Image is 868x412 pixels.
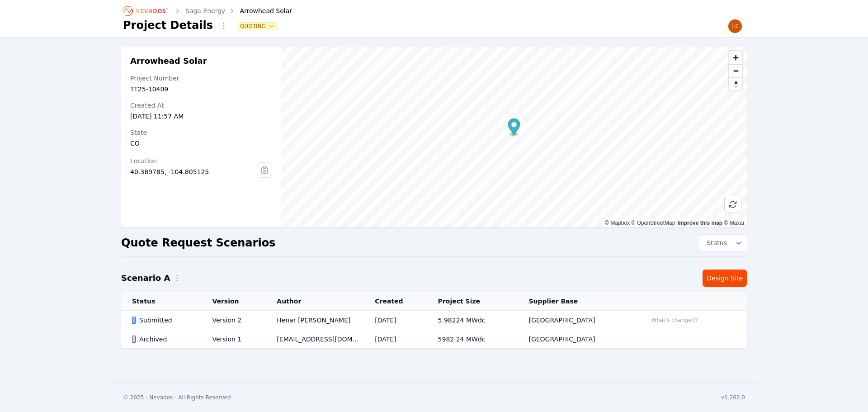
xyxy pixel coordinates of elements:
[121,236,275,250] h2: Quote Request Scenarios
[130,101,272,110] div: Created At
[123,18,213,33] h1: Project Details
[121,330,747,349] tr: ArchivedVersion 1[EMAIL_ADDRESS][DOMAIN_NAME][DATE]5982.24 MWdc[GEOGRAPHIC_DATA]
[123,4,292,18] nav: Breadcrumb
[427,330,518,349] td: 5982.24 MWdc
[518,311,636,330] td: [GEOGRAPHIC_DATA]
[281,47,747,227] canvas: Map
[364,311,427,330] td: [DATE]
[703,270,747,287] a: Design Site
[724,220,745,226] a: Maxar
[266,330,364,349] td: [EMAIL_ADDRESS][DOMAIN_NAME]
[130,112,272,121] div: [DATE] 11:57 AM
[121,272,170,284] h2: Scenario A
[721,394,745,401] div: v1.262.0
[130,139,272,148] div: CO
[364,330,427,349] td: [DATE]
[130,56,272,66] h2: Arrowhead Solar
[123,394,231,401] div: © 2025 - Nevados - All Rights Reserved
[266,292,364,311] th: Author
[729,64,742,77] button: Zoom out
[130,156,257,166] div: Location
[508,118,520,137] div: Map marker
[185,6,225,15] a: Saga Energy
[132,335,197,344] div: Archived
[130,167,257,176] div: 40.389785, -104.805125
[427,311,518,330] td: 5.98224 MWdc
[201,311,266,330] td: Version 2
[729,51,742,64] button: Zoom in
[518,292,636,311] th: Supplier Base
[364,292,427,311] th: Created
[632,220,675,226] a: OpenStreetMap
[130,85,272,94] div: TT25-10409
[238,23,277,30] button: Quoting
[728,19,742,33] img: Henar Luque
[518,330,636,349] td: [GEOGRAPHIC_DATA]
[227,6,292,15] div: Arrowhead Solar
[605,220,630,226] a: Mapbox
[201,292,266,311] th: Version
[703,238,727,247] span: Status
[266,311,364,330] td: Henar [PERSON_NAME]
[121,311,747,330] tr: SubmittedVersion 2Henar [PERSON_NAME][DATE]5.98224 MWdc[GEOGRAPHIC_DATA]What's changed?
[201,330,266,349] td: Version 1
[729,77,742,90] button: Reset bearing to north
[427,292,518,311] th: Project Size
[647,315,702,325] button: What's changed?
[699,235,747,251] button: Status
[121,292,201,311] th: Status
[130,128,272,137] div: State
[132,316,197,325] div: Submitted
[678,220,722,226] a: Improve this map
[130,74,272,83] div: Project Number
